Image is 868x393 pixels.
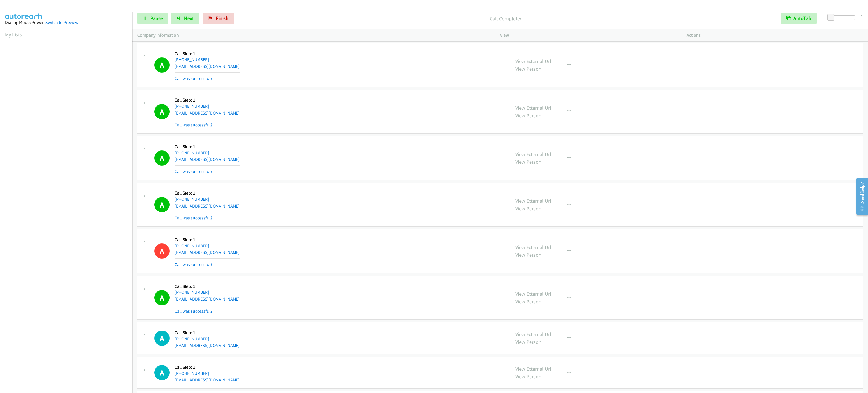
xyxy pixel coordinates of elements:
a: [PHONE_NUMBER] [175,336,209,342]
a: View External Url [515,151,551,157]
a: View Person [515,112,541,119]
a: Call was successful? [175,76,212,81]
a: View External Url [515,291,551,297]
span: Finish [216,15,229,21]
a: Call was successful? [175,215,212,221]
h5: Call Step: 1 [175,97,240,103]
a: View Person [515,252,541,258]
h5: Call Step: 1 [175,144,240,150]
h1: A [154,197,170,212]
h5: Call Step: 1 [175,364,240,370]
button: Next [171,13,199,24]
a: [EMAIL_ADDRESS][DOMAIN_NAME] [175,343,240,348]
h5: Call Step: 1 [175,284,240,289]
a: Finish [203,13,234,24]
a: [EMAIL_ADDRESS][DOMAIN_NAME] [175,250,240,255]
a: [EMAIL_ADDRESS][DOMAIN_NAME] [175,203,240,209]
span: Next [184,15,194,21]
a: [PHONE_NUMBER] [175,103,209,109]
a: View Person [515,66,541,72]
a: Call was successful? [175,169,212,174]
a: My Lists [5,31,22,38]
a: Call was successful? [175,122,212,128]
a: View Person [515,205,541,212]
a: Call was successful? [175,308,212,314]
a: Switch to Preview [45,20,78,25]
a: Call was successful? [175,262,212,267]
a: [EMAIL_ADDRESS][DOMAIN_NAME] [175,377,240,383]
a: [EMAIL_ADDRESS][DOMAIN_NAME] [175,296,240,302]
iframe: To enrich screen reader interactions, please activate Accessibility in Grammarly extension settings [5,44,132,312]
p: View [500,32,676,39]
a: View External Url [515,105,551,111]
a: View Person [515,298,541,305]
a: View External Url [515,58,551,64]
a: [PHONE_NUMBER] [175,150,209,156]
a: [PHONE_NUMBER] [175,371,209,376]
a: View External Url [515,198,551,204]
a: View External Url [515,244,551,251]
div: Dialing Mode: Power | [5,19,127,26]
button: AutoTab [781,13,817,24]
h5: Call Step: 1 [175,330,240,336]
div: 1 [860,13,863,20]
a: View External Url [515,331,551,338]
a: [PHONE_NUMBER] [175,196,209,202]
a: View Person [515,339,541,345]
h1: A [154,243,170,259]
a: View Person [515,159,541,165]
iframe: Resource Center [852,174,868,219]
a: [PHONE_NUMBER] [175,290,209,295]
p: Company Information [137,32,490,39]
a: [PHONE_NUMBER] [175,243,209,249]
a: [PHONE_NUMBER] [175,57,209,62]
h5: Call Step: 1 [175,237,240,243]
p: Call Completed [242,15,771,22]
a: Pause [137,13,168,24]
h1: A [154,365,170,380]
h1: A [154,150,170,166]
a: View External Url [515,366,551,372]
a: [EMAIL_ADDRESS][DOMAIN_NAME] [175,157,240,162]
h1: A [154,331,170,346]
span: Pause [150,15,163,21]
h5: Call Step: 1 [175,190,240,196]
p: Actions [687,32,863,39]
a: [EMAIL_ADDRESS][DOMAIN_NAME] [175,110,240,116]
a: [EMAIL_ADDRESS][DOMAIN_NAME] [175,64,240,69]
h5: Call Step: 1 [175,51,240,57]
a: View Person [515,373,541,380]
h1: A [154,57,170,73]
h1: A [154,290,170,305]
h1: A [154,104,170,119]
